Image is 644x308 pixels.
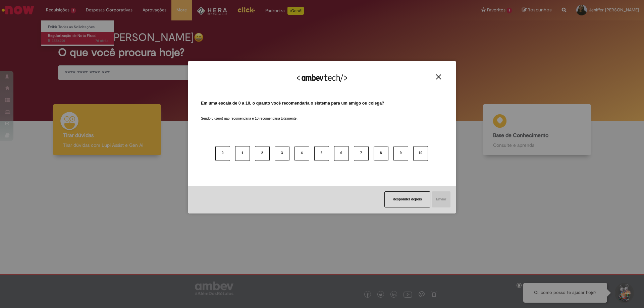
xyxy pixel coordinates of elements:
[434,74,443,80] button: Close
[334,146,349,161] button: 6
[201,108,298,121] label: Sendo 0 (zero) não recomendaria e 10 recomendaria totalmente.
[255,146,270,161] button: 2
[393,146,408,161] button: 9
[297,74,347,82] img: Logo Ambevtech
[314,146,329,161] button: 5
[294,146,309,161] button: 4
[436,74,441,79] img: Close
[275,146,289,161] button: 3
[413,146,428,161] button: 10
[374,146,388,161] button: 8
[384,191,430,207] button: Responder depois
[354,146,369,161] button: 7
[235,146,250,161] button: 1
[215,146,230,161] button: 0
[201,100,384,107] label: Em uma escala de 0 a 10, o quanto você recomendaria o sistema para um amigo ou colega?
